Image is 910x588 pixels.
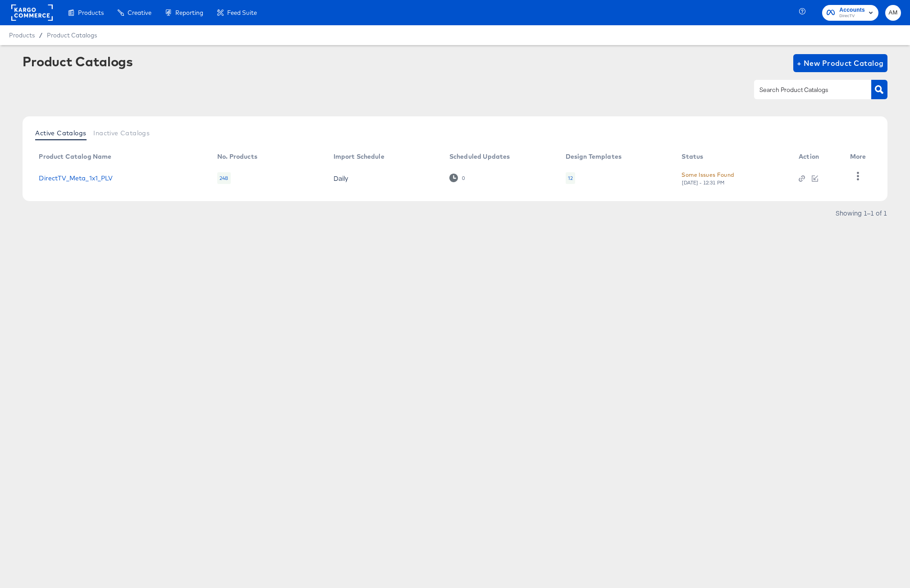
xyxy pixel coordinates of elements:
[566,153,622,160] div: Design Templates
[39,175,113,182] a: DirectTV_Meta_1x1_PLV
[326,164,442,192] td: Daily
[78,9,104,16] span: Products
[217,153,257,160] div: No. Products
[449,153,510,160] div: Scheduled Updates
[462,175,465,181] div: 0
[568,175,573,182] div: 12
[839,13,865,20] span: DirecTV
[758,85,854,95] input: Search Product Catalogs
[797,57,884,69] span: + New Product Catalog
[885,5,901,21] button: AM
[681,179,725,186] div: [DATE] - 12:31 PM
[681,170,734,186] button: Some Issues Found[DATE] - 12:31 PM
[793,54,887,72] button: + New Product Catalog
[835,210,887,216] div: Showing 1–1 of 1
[449,174,465,182] div: 0
[791,150,843,164] th: Action
[334,153,384,160] div: Import Schedule
[217,172,230,184] div: 248
[128,9,151,16] span: Creative
[93,129,150,137] span: Inactive Catalogs
[9,32,35,39] span: Products
[47,32,97,39] a: Product Catalogs
[227,9,257,16] span: Feed Suite
[822,5,878,21] button: AccountsDirecTV
[566,172,575,184] div: 12
[39,153,111,160] div: Product Catalog Name
[35,129,86,137] span: Active Catalogs
[843,150,877,164] th: More
[23,54,133,69] div: Product Catalogs
[35,32,47,39] span: /
[674,150,791,164] th: Status
[889,8,897,18] span: AM
[175,9,203,16] span: Reporting
[681,170,734,179] div: Some Issues Found
[839,5,865,15] span: Accounts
